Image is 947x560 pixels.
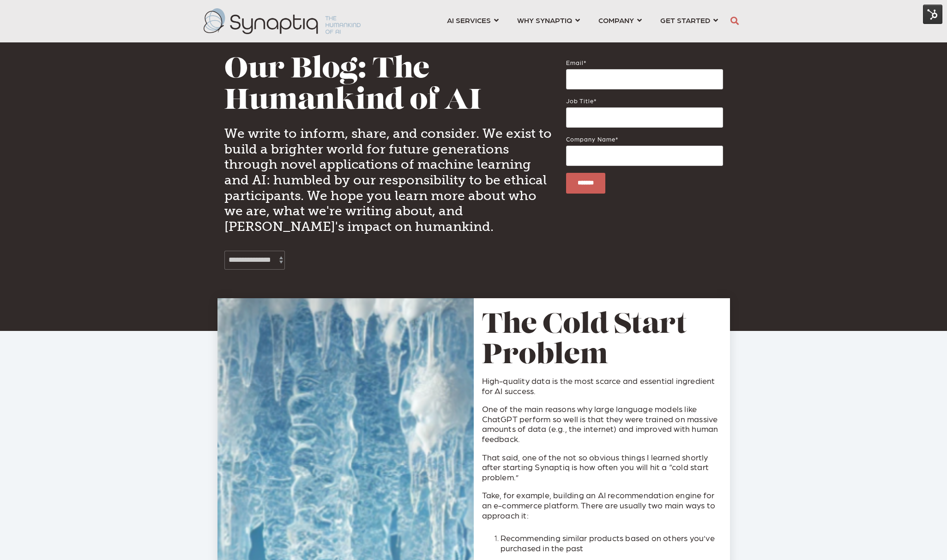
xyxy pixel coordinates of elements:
p: That said, one of the not so obvious things I learned shortly after starting Synaptiq is how ofte... [482,452,722,482]
p: High-quality data is the most scarce and essential ingredient for AI success. [482,376,722,395]
h1: Our Blog: The Humankind of AI [224,55,552,118]
span: GET STARTED [660,14,710,26]
a: GET STARTED [660,12,718,29]
p: Recommending similar products based on others you’ve purchased in the past [501,533,722,553]
span: WHY SYNAPTIQ [517,14,572,26]
span: COMPANY [598,14,634,26]
span: AI SERVICES [447,14,491,26]
a: AI SERVICES [447,12,499,29]
img: HubSpot Tools Menu Toggle [923,5,942,24]
nav: menu [438,5,727,38]
p: Take, for example, building an AI recommendation engine for an e-commerce platform. There are usu... [482,490,722,520]
span: Job title [566,97,594,104]
img: synaptiq logo-2 [204,8,361,34]
a: COMPANY [598,12,642,29]
h4: We write to inform, share, and consider. We exist to build a brighter world for future generation... [224,126,552,234]
a: The Cold Start Problem [482,312,687,370]
span: Email [566,59,584,66]
p: One of the main reasons why large language models like ChatGPT perform so well is that they were ... [482,404,722,443]
span: Company name [566,136,615,142]
a: WHY SYNAPTIQ [517,12,580,29]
